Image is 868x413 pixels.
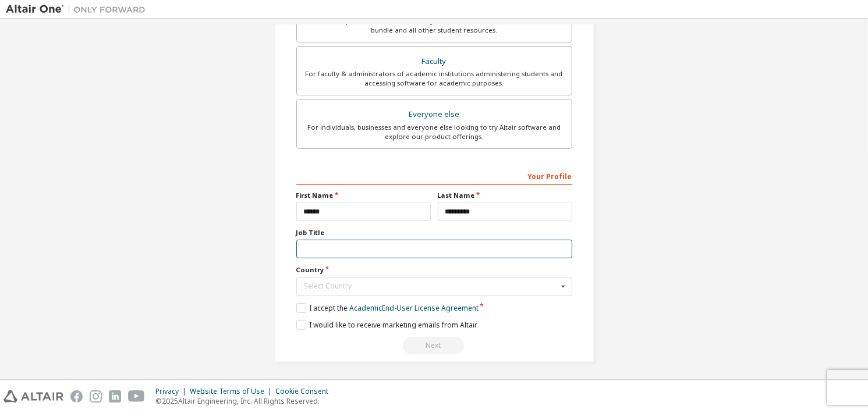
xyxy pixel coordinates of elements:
div: Read and acccept EULA to continue [296,337,572,354]
img: instagram.svg [90,390,102,403]
label: First Name [296,191,431,200]
label: I accept the [296,303,479,313]
img: facebook.svg [70,390,83,403]
div: For individuals, businesses and everyone else looking to try Altair software and explore our prod... [304,123,565,141]
label: Last Name [438,191,572,200]
img: Altair One [6,3,151,15]
div: Your Profile [296,166,572,185]
div: Cookie Consent [275,387,335,396]
label: Country [296,265,572,275]
img: altair_logo.svg [3,390,63,403]
p: © 2025 Altair Engineering, Inc. All Rights Reserved. [155,396,335,406]
div: Faculty [304,54,565,70]
div: Select Country [304,283,558,290]
a: Academic End-User License Agreement [349,303,479,313]
div: For currently enrolled students looking to access the free Altair Student Edition bundle and all ... [304,16,565,35]
div: For faculty & administrators of academic institutions administering students and accessing softwa... [304,69,565,88]
div: Website Terms of Use [190,387,275,396]
img: youtube.svg [128,390,145,403]
div: Everyone else [304,106,565,123]
label: Job Title [296,228,572,237]
div: Privacy [155,387,190,396]
img: linkedin.svg [109,390,121,403]
label: I would like to receive marketing emails from Altair [296,320,477,330]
